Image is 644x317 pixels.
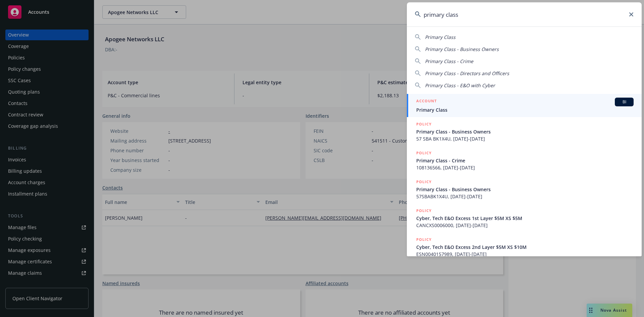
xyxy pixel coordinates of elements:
span: 57 SBA BK1X4U, [DATE]-[DATE] [416,135,634,142]
h5: POLICY [416,150,432,156]
span: CANCXS0006000, [DATE]-[DATE] [416,222,634,229]
a: POLICYCyber, Tech E&O Excess 2nd Layer $5M XS $10MESN0040157989, [DATE]-[DATE] [407,232,642,261]
span: Cyber, Tech E&O Excess 2nd Layer $5M XS $10M [416,244,634,251]
h5: POLICY [416,178,432,185]
a: POLICYPrimary Class - Business Owners57 SBA BK1X4U, [DATE]-[DATE] [407,117,642,146]
span: Cyber, Tech E&O Excess 1st Layer $5M XS $5M [416,215,634,222]
h5: ACCOUNT [416,98,437,106]
span: Primary Class [425,34,455,40]
h5: POLICY [416,207,432,214]
a: POLICYPrimary Class - Business Owners57SBABK1X4U, [DATE]-[DATE] [407,175,642,204]
span: Primary Class - Business Owners [416,128,634,135]
input: Search... [407,2,642,27]
h5: POLICY [416,121,432,127]
a: POLICYPrimary Class - Crime108136566, [DATE]-[DATE] [407,146,642,175]
span: Primary Class - E&O with Cyber [425,82,495,89]
a: POLICYCyber, Tech E&O Excess 1st Layer $5M XS $5MCANCXS0006000, [DATE]-[DATE] [407,204,642,232]
span: Primary Class [416,106,634,113]
span: Primary Class - Crime [425,58,473,64]
span: 108136566, [DATE]-[DATE] [416,164,634,171]
h5: POLICY [416,236,432,243]
span: Primary Class - Business Owners [416,186,634,193]
span: BI [618,99,631,105]
span: Primary Class - Crime [416,157,634,164]
span: Primary Class - Directors and Officers [425,70,509,76]
span: Primary Class - Business Owners [425,46,499,52]
a: ACCOUNTBIPrimary Class [407,94,642,117]
span: ESN0040157989, [DATE]-[DATE] [416,251,634,258]
span: 57SBABK1X4U, [DATE]-[DATE] [416,193,634,200]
